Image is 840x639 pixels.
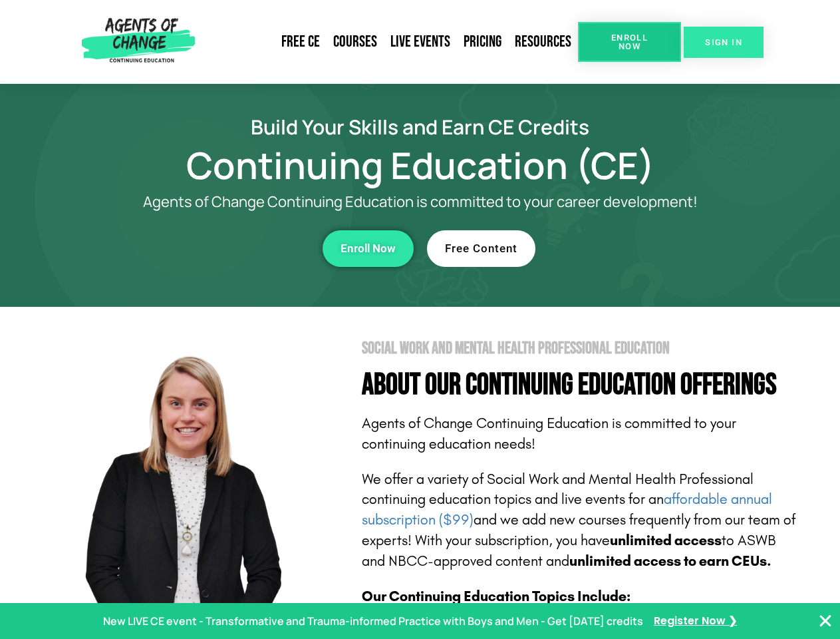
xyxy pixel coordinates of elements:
span: Enroll Now [341,243,396,254]
p: Agents of Change Continuing Education is committed to your career development! [94,194,746,210]
a: Live Events [384,27,457,57]
a: Resources [508,27,578,57]
h1: Continuing Education (CE) [41,150,799,180]
nav: Menu [200,27,578,57]
a: Free Content [427,230,535,267]
h2: Build Your Skills and Earn CE Credits [41,117,799,136]
span: Free Content [445,243,517,254]
span: SIGN IN [705,38,742,47]
a: Enroll Now [323,230,414,267]
a: Pricing [457,27,508,57]
a: Register Now ❯ [654,612,737,631]
a: Free CE [275,27,327,57]
a: SIGN IN [684,27,764,58]
span: Agents of Change Continuing Education is committed to your continuing education needs! [362,415,736,453]
b: Our Continuing Education Topics Include: [362,588,630,605]
p: New LIVE CE event - Transformative and Trauma-informed Practice with Boys and Men - Get [DATE] cr... [103,612,643,631]
h4: About Our Continuing Education Offerings [362,370,799,400]
p: We offer a variety of Social Work and Mental Health Professional continuing education topics and ... [362,469,799,572]
span: Enroll Now [599,33,660,51]
h2: Social Work and Mental Health Professional Education [362,340,799,357]
button: Close Banner [817,613,833,629]
b: unlimited access [610,532,722,549]
a: Courses [327,27,384,57]
a: Enroll Now [578,22,681,62]
b: unlimited access to earn CEUs. [569,552,771,570]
